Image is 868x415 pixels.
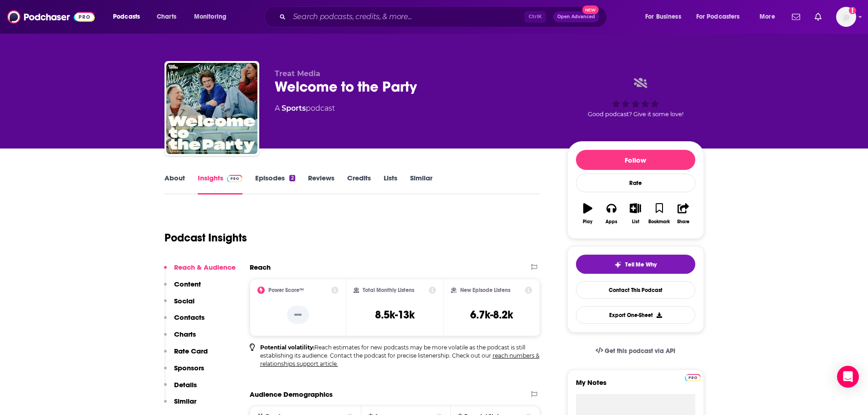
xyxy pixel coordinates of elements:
[677,219,689,225] div: Share
[623,197,647,230] button: List
[384,174,397,195] a: Lists
[275,103,335,114] div: A podcast
[753,10,786,24] button: open menu
[164,397,196,414] button: Similar
[164,280,201,297] button: Content
[164,297,195,313] button: Social
[567,69,704,126] div: Good podcast? Give it some love!
[164,174,185,195] a: About
[174,380,197,389] p: Details
[576,150,695,170] button: Follow
[164,313,205,330] button: Contacts
[605,347,675,355] span: Get this podcast via API
[648,219,670,225] div: Bookmark
[363,287,414,293] h2: Total Monthly Listens
[836,7,856,27] button: Show profile menu
[582,5,599,14] span: New
[837,366,859,388] div: Open Intercom Messenger
[788,9,804,25] a: Show notifications dropdown
[174,397,196,405] p: Similar
[606,219,617,225] div: Apps
[576,174,695,192] div: Rate
[639,10,693,24] button: open menu
[671,197,695,230] button: Share
[410,174,432,195] a: Similar
[375,308,415,322] h3: 8.5k-13k
[260,343,540,368] p: Reach estimates for new podcasts may be more volatile as the podcast is still establishing its au...
[188,10,238,24] button: open menu
[164,347,208,364] button: Rate Card
[282,104,306,113] a: Sports
[576,378,695,394] label: My Notes
[174,263,236,272] p: Reach & Audience
[588,340,683,362] a: Get this podcast via API
[164,231,247,245] h1: Podcast Insights
[289,10,524,24] input: Search podcasts, credits, & more...
[198,174,243,195] a: InsightsPodchaser Pro
[275,69,320,78] span: Treat Media
[268,287,304,293] h2: Power Score™
[696,10,740,23] span: For Podcasters
[164,330,196,347] button: Charts
[576,255,695,274] button: tell me why sparkleTell Me Why
[260,352,539,367] a: reach numbers & relationships support article.
[685,374,701,381] img: Podchaser Pro
[557,15,595,19] span: Open Advanced
[107,10,152,24] button: open menu
[194,10,226,23] span: Monitoring
[524,11,546,23] span: Ctrl K
[576,306,695,324] button: Export One-Sheet
[647,197,671,230] button: Bookmark
[166,63,257,154] img: Welcome to the Party
[174,297,195,305] p: Social
[600,197,623,230] button: Apps
[308,174,334,195] a: Reviews
[164,263,236,280] button: Reach & Audience
[174,280,201,288] p: Content
[250,263,271,272] h2: Reach
[289,175,295,181] div: 2
[849,7,856,14] svg: Add a profile image
[174,347,208,355] p: Rate Card
[625,261,657,268] span: Tell Me Why
[260,344,314,351] b: Potential volatility:
[273,6,616,27] div: Search podcasts, credits, & more...
[553,11,599,22] button: Open AdvancedNew
[227,175,243,182] img: Podchaser Pro
[645,10,681,23] span: For Business
[632,219,639,225] div: List
[113,10,140,23] span: Podcasts
[576,281,695,299] a: Contact This Podcast
[151,10,182,24] a: Charts
[7,8,95,26] img: Podchaser - Follow, Share and Rate Podcasts
[347,174,371,195] a: Credits
[255,174,295,195] a: Episodes2
[470,308,513,322] h3: 6.7k-8.2k
[157,10,176,23] span: Charts
[614,261,621,268] img: tell me why sparkle
[164,380,197,397] button: Details
[836,7,856,27] img: User Profile
[685,373,701,381] a: Pro website
[811,9,825,25] a: Show notifications dropdown
[583,219,592,225] div: Play
[250,390,333,399] h2: Audience Demographics
[588,111,683,118] span: Good podcast? Give it some love!
[690,10,753,24] button: open menu
[174,330,196,338] p: Charts
[174,364,204,372] p: Sponsors
[760,10,775,23] span: More
[174,313,205,322] p: Contacts
[460,287,510,293] h2: New Episode Listens
[287,306,309,324] p: --
[164,364,204,380] button: Sponsors
[836,7,856,27] span: Logged in as fvultaggio
[576,197,600,230] button: Play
